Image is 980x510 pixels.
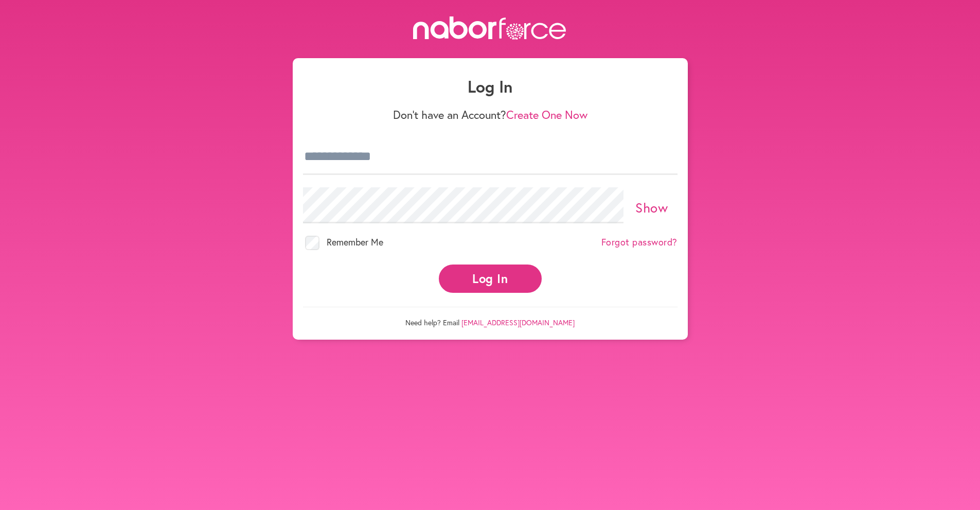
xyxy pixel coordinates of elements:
button: Log In [439,265,542,293]
a: Show [635,199,668,216]
h1: Log In [303,77,678,96]
span: Remember Me [327,236,383,248]
a: [EMAIL_ADDRESS][DOMAIN_NAME] [461,318,575,327]
a: Create One Now [506,107,587,122]
p: Don't have an Account? [303,108,678,121]
p: Need help? Email [303,307,678,327]
a: Forgot password? [601,237,678,248]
